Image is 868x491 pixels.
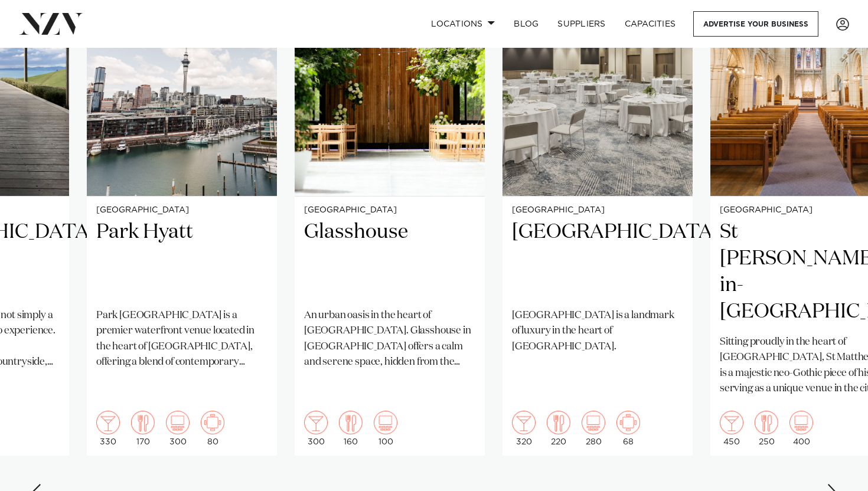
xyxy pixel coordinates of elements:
[96,219,267,299] h2: Park Hyatt
[96,308,267,370] p: Park [GEOGRAPHIC_DATA] is a premier waterfront venue located in the heart of [GEOGRAPHIC_DATA], o...
[96,411,120,446] div: 330
[512,411,536,446] div: 320
[512,206,683,215] small: [GEOGRAPHIC_DATA]
[304,411,328,434] img: cocktail.png
[512,308,683,355] p: [GEOGRAPHIC_DATA] is a landmark of luxury in the heart of [GEOGRAPHIC_DATA].
[616,411,640,434] img: meeting.png
[339,411,363,434] img: dining.png
[547,411,570,434] img: dining.png
[96,206,267,215] small: [GEOGRAPHIC_DATA]
[304,411,328,446] div: 300
[512,219,683,299] h2: [GEOGRAPHIC_DATA]
[131,411,155,446] div: 170
[166,411,190,434] img: theatre.png
[616,411,640,446] div: 68
[304,219,475,299] h2: Glasshouse
[201,411,224,434] img: meeting.png
[374,411,397,446] div: 100
[755,411,778,446] div: 250
[422,11,504,37] a: Locations
[582,411,605,434] img: theatre.png
[201,411,224,446] div: 80
[19,13,83,34] img: nzv-logo.png
[96,411,120,434] img: cocktail.png
[166,411,190,446] div: 300
[755,411,778,434] img: dining.png
[547,411,570,446] div: 220
[615,11,686,37] a: Capacities
[504,11,548,37] a: BLOG
[789,411,813,434] img: theatre.png
[131,411,155,434] img: dining.png
[693,11,818,37] a: Advertise your business
[339,411,363,446] div: 160
[548,11,615,37] a: SUPPLIERS
[512,411,536,434] img: cocktail.png
[304,308,475,370] p: An urban oasis in the heart of [GEOGRAPHIC_DATA]. Glasshouse in [GEOGRAPHIC_DATA] offers a calm a...
[374,411,397,434] img: theatre.png
[720,411,743,446] div: 450
[582,411,605,446] div: 280
[789,411,813,446] div: 400
[304,206,475,215] small: [GEOGRAPHIC_DATA]
[720,411,743,434] img: cocktail.png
